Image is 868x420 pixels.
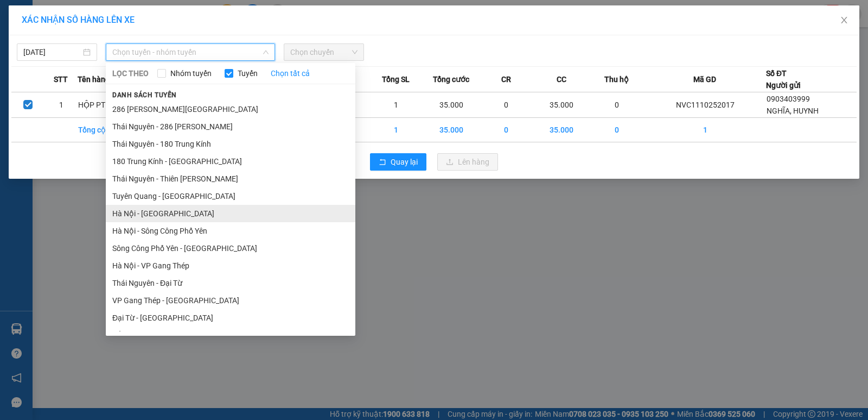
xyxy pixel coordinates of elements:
td: 0 [589,92,644,118]
li: Thái Nguyên - 180 Trung Kính [106,135,355,153]
a: Chọn tất cả [271,67,310,79]
td: 35.000 [424,92,479,118]
td: 0 [478,92,534,118]
span: CC [557,73,566,85]
li: Thái Nguyên - Thiên [PERSON_NAME] [106,170,355,187]
span: Chọn tuyến - nhóm tuyến [112,44,269,60]
td: HỘP PT [78,92,133,118]
span: Thu hộ [604,73,629,85]
li: Tuyên Quang - [GEOGRAPHIC_DATA] [106,187,355,205]
td: Tổng cộng [78,118,133,142]
button: Close [829,5,859,36]
button: rollbackQuay lại [370,153,426,171]
span: Danh sách tuyến [106,90,183,100]
span: NGHĨA, HUYNH [767,106,819,115]
span: LỌC THEO [112,67,149,79]
td: 0 [478,118,534,142]
li: Thái Nguyên - Đại Từ [106,274,355,292]
span: rollback [379,158,386,167]
li: Bắc Kạn - [GEOGRAPHIC_DATA] (BUS) [106,327,355,344]
span: Mã GD [693,73,716,85]
li: Sông Công Phổ Yên - [GEOGRAPHIC_DATA] [106,240,355,257]
span: close [840,16,848,24]
td: 35.000 [424,118,479,142]
span: Tổng SL [382,73,410,85]
li: Hà Nội - [GEOGRAPHIC_DATA] [106,205,355,222]
td: 1 [368,118,424,142]
span: down [263,49,269,55]
td: 1 [644,118,766,142]
li: VP Gang Thép - [GEOGRAPHIC_DATA] [106,292,355,309]
span: CR [501,73,511,85]
li: 180 Trung Kính - [GEOGRAPHIC_DATA] [106,153,355,170]
li: Thái Nguyên - 286 [PERSON_NAME] [106,118,355,135]
span: STT [54,73,68,85]
b: GỬI : VP [PERSON_NAME] [14,74,189,92]
td: NVC1110252017 [644,92,766,118]
span: Tên hàng [78,73,110,85]
li: Hà Nội - VP Gang Thép [106,257,355,274]
td: 1 [368,92,424,118]
button: uploadLên hàng [437,153,498,171]
span: Quay lại [391,156,418,168]
td: 35.000 [534,92,589,118]
li: 271 - [PERSON_NAME] - [GEOGRAPHIC_DATA] - [GEOGRAPHIC_DATA] [101,27,454,40]
li: Đại Từ - [GEOGRAPHIC_DATA] [106,309,355,327]
li: 286 [PERSON_NAME][GEOGRAPHIC_DATA] [106,101,355,118]
img: logo.jpg [14,14,95,68]
div: Số ĐT Người gửi [766,67,801,91]
span: Nhóm tuyến [166,67,216,79]
span: Chọn chuyến [290,44,358,60]
td: 35.000 [534,118,589,142]
span: Tuyến [233,67,262,79]
td: 1 [44,92,78,118]
span: 0903403999 [767,95,810,103]
li: Hà Nội - Sông Công Phổ Yên [106,222,355,240]
td: 0 [589,118,644,142]
span: Tổng cước [433,73,469,85]
span: XÁC NHẬN SỐ HÀNG LÊN XE [22,15,135,25]
input: 11/10/2025 [23,46,81,58]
